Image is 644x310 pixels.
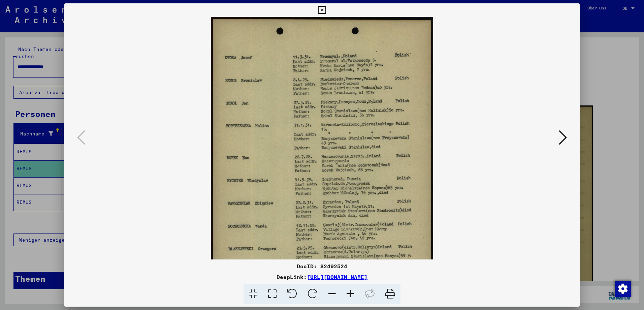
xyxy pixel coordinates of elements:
img: Zustimmung ändern [615,281,631,297]
div: DocID: 82492524 [64,262,580,270]
div: Zustimmung ändern [614,280,631,297]
div: DeepLink: [64,273,580,281]
a: [URL][DOMAIN_NAME] [307,274,367,280]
